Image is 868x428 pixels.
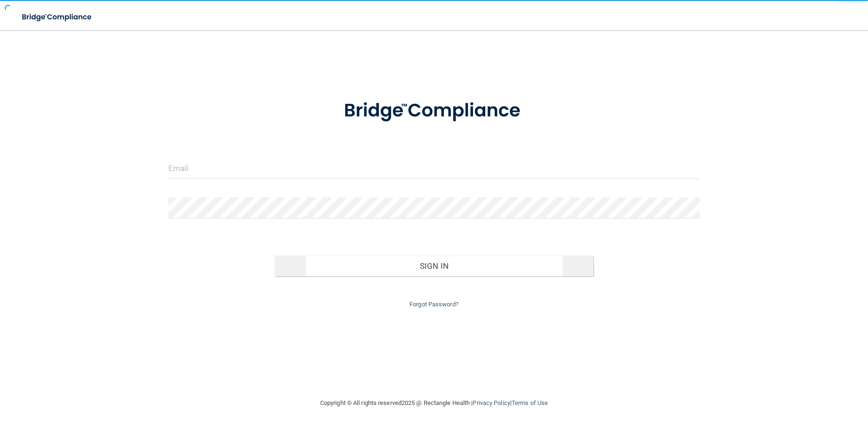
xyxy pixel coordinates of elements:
[275,256,593,276] button: Sign In
[410,301,458,308] a: Forgot Password?
[512,399,548,406] a: Terms of Use
[168,158,700,179] input: Email
[473,399,510,406] a: Privacy Policy
[324,86,544,135] img: bridge_compliance_login_screen.278c3ca4.svg
[262,388,606,418] div: Copyright © All rights reserved 2025 @ Rectangle Health | |
[14,8,101,27] img: bridge_compliance_login_screen.278c3ca4.svg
